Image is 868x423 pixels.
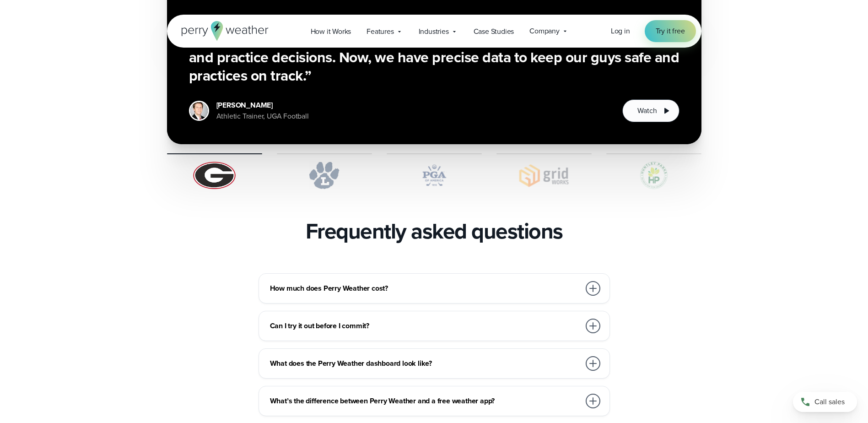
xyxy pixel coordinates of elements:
[387,162,482,189] img: PGA.svg
[419,26,449,37] span: Industries
[270,283,580,294] h3: How much does Perry Weather cost?
[814,396,845,407] span: Call sales
[637,105,657,116] span: Watch
[367,26,394,37] span: Features
[270,358,580,369] h3: What does the Perry Weather dashboard look like?
[311,26,351,37] span: How it Works
[529,26,560,37] span: Company
[793,392,857,412] a: Call sales
[496,162,592,189] img: Gridworks.svg
[474,26,514,37] span: Case Studies
[270,320,580,331] h3: Can I try it out before I commit?
[189,30,679,85] h3: “Before Perry Weather, we relied on the ‘Flash to Bang Theory’ for lightning and practice decisio...
[466,22,522,41] a: Case Studies
[216,111,309,122] div: Athletic Trainer, UGA Football
[645,20,696,42] a: Try it free
[622,99,679,122] button: Watch
[656,26,685,37] span: Try it free
[611,26,630,36] span: Log in
[303,22,359,41] a: How it Works
[216,100,309,111] div: [PERSON_NAME]
[306,218,563,244] h2: Frequently asked questions
[270,396,580,407] h3: What’s the difference between Perry Weather and a free weather app?
[611,26,630,37] a: Log in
